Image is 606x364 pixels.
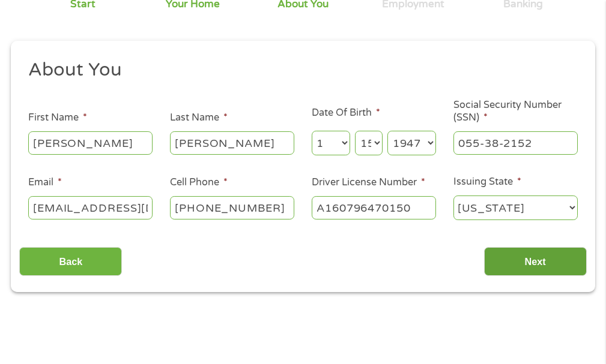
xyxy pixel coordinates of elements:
h2: About You [28,58,569,82]
label: First Name [28,112,87,124]
input: Smith [170,131,294,154]
label: Date Of Birth [312,107,380,119]
input: 078-05-1120 [453,131,578,154]
input: Back [19,247,122,276]
input: (541) 754-3010 [170,196,294,219]
input: John [28,131,153,154]
label: Cell Phone [170,176,228,189]
label: Driver License Number [312,176,425,189]
input: john@gmail.com [28,196,153,219]
label: Email [28,176,62,189]
label: Issuing State [453,176,521,188]
label: Social Security Number (SSN) [453,99,578,124]
input: Next [484,247,587,276]
label: Last Name [170,112,228,124]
